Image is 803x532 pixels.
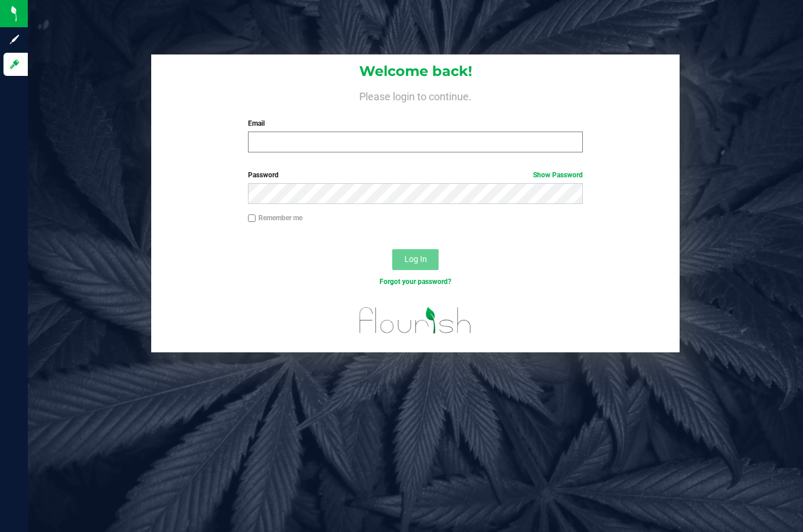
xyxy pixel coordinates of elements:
a: Forgot your password? [379,278,451,286]
span: Password [248,171,279,179]
button: Log In [392,249,439,270]
span: Log In [404,254,427,264]
inline-svg: Sign up [9,34,20,45]
label: Remember me [248,213,302,223]
img: flourish_logo.svg [349,299,481,341]
h4: Please login to continue. [151,88,680,102]
a: Show Password [533,171,583,179]
h1: Welcome back! [151,64,680,79]
input: Remember me [248,214,256,223]
label: Email [248,118,583,129]
inline-svg: Log in [9,59,20,70]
